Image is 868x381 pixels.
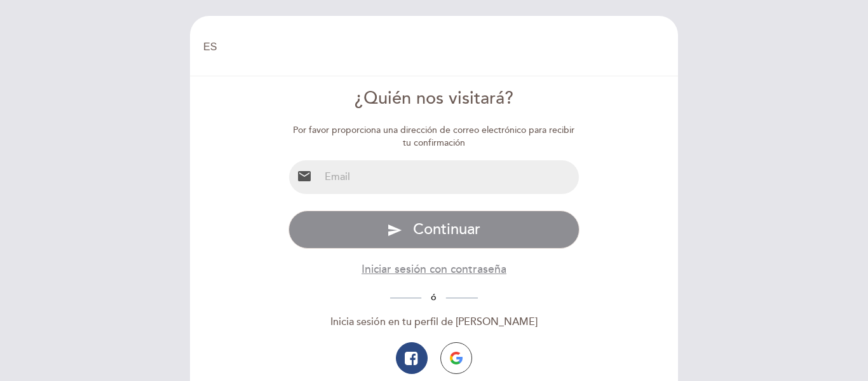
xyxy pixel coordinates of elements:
button: Iniciar sesión con contraseña [362,261,506,277]
button: send Continuar [288,211,580,249]
div: ¿Quién nos visitará? [288,87,580,111]
i: email [297,169,312,184]
i: send [387,223,402,238]
img: icon-google.png [450,352,463,364]
input: Email [320,160,580,194]
div: Inicia sesión en tu perfil de [PERSON_NAME] [288,315,580,329]
div: Por favor proporciona una dirección de correo electrónico para recibir tu confirmación [288,124,580,149]
span: Continuar [413,220,480,239]
span: ó [421,292,446,303]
